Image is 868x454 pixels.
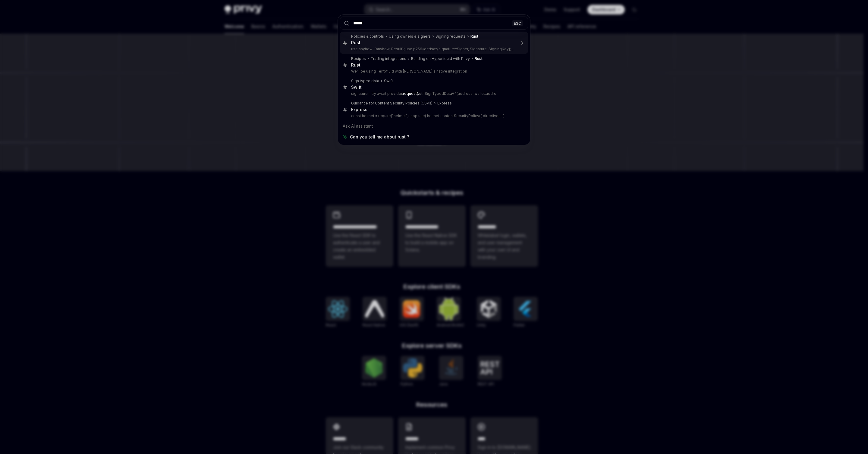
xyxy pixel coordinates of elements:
div: Express [437,101,452,106]
div: Swift [351,85,362,90]
div: ESC [512,20,523,26]
div: Swift [384,79,393,83]
p: use anyhow::{anyhow, Result}; use p256::ecdsa::{signature::Signer, Signature, SigningKey}; use base [351,47,516,51]
div: Recipes [351,56,366,61]
span: Can you tell me about rust ? [350,134,409,140]
div: Guidance for Content Security Policies (CSPs) [351,101,432,106]
div: Building on Hyperliquid with Privy [411,56,470,61]
p: const helmet = require("helmet"); app.use( helmet.contentSecurityPolicy({ directives: { [351,113,516,118]
p: We'll be using Ferrofluid with [PERSON_NAME]'s native integration [351,69,516,74]
b: Rust [351,40,360,45]
p: signature = try await provider. ethSignTypedDataV4(address: wallet.addre [351,91,516,96]
b: Rust [351,62,360,67]
div: Sign typed data [351,79,379,83]
div: Trading integrations [371,56,406,61]
div: Using owners & signers [389,34,431,39]
b: request(. [403,91,419,96]
b: Rust [470,34,478,39]
div: Express [351,107,367,112]
div: Signing requests [436,34,466,39]
b: Rust [475,56,483,61]
div: Ask AI assistant [340,121,528,132]
div: Policies & controls [351,34,384,39]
